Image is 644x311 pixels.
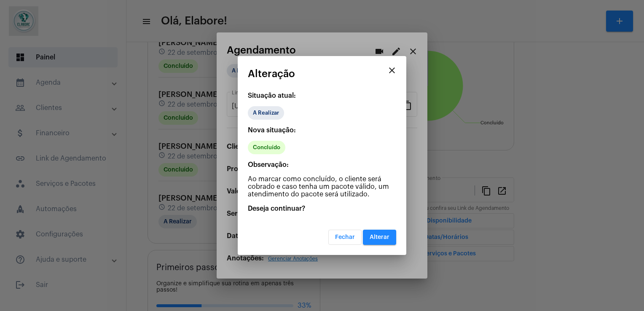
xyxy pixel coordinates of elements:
button: Alterar [363,230,396,245]
p: Deseja continuar? [248,205,396,212]
p: Nova situação: [248,126,396,134]
mat-chip: Concluído [248,141,285,154]
span: Alteração [248,68,295,79]
p: Observação: [248,161,396,169]
span: Fechar [335,234,355,240]
span: Alterar [370,234,389,240]
p: Ao marcar como concluído, o cliente será cobrado e caso tenha um pacote válido, um atendimento do... [248,175,396,198]
mat-chip: A Realizar [248,106,284,120]
mat-icon: close [387,65,397,75]
p: Situação atual: [248,92,396,99]
button: Fechar [328,230,362,245]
